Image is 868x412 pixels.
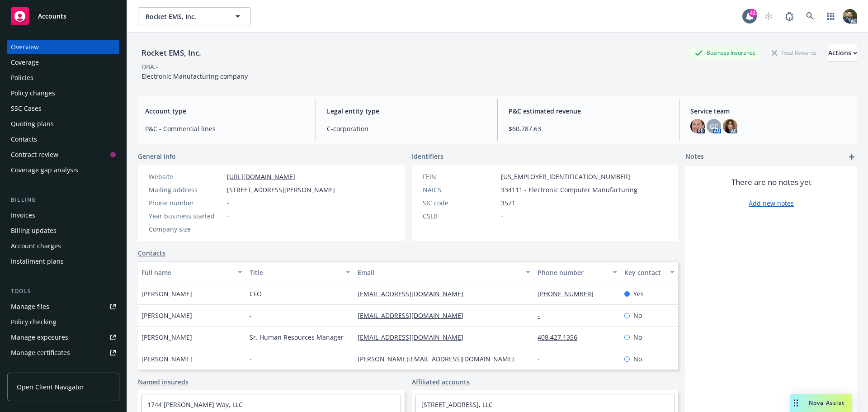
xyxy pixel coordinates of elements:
[138,261,246,283] button: Full name
[11,117,54,131] div: Quoting plans
[11,299,49,314] div: Manage files
[11,132,37,147] div: Contacts
[11,71,33,85] div: Policies
[11,361,57,375] div: Manage claims
[142,268,232,277] div: Full name
[11,254,64,269] div: Installment plans
[7,4,119,29] a: Accounts
[828,44,857,62] button: Actions
[809,399,844,407] span: Nova Assist
[7,132,119,147] a: Contacts
[11,163,78,177] div: Coverage gap analysis
[509,124,668,133] span: $60,787.63
[250,332,344,342] span: Sr. Human Resources Manager
[146,12,224,21] span: Rocket EMS, Inc.
[412,152,443,161] span: Identifiers
[142,289,192,298] span: [PERSON_NAME]
[142,311,192,320] span: [PERSON_NAME]
[7,315,119,329] a: Policy checking
[690,47,760,58] div: Business Insurance
[534,261,620,283] button: Phone number
[138,47,205,59] div: Rocket EMS, Inc.
[421,400,493,409] a: [STREET_ADDRESS], LLC
[327,124,486,133] span: C-corporation
[358,355,521,363] a: [PERSON_NAME][EMAIL_ADDRESS][DOMAIN_NAME]
[145,124,305,133] span: P&C - Commercial lines
[327,106,486,116] span: Legal entity type
[7,195,119,204] div: Billing
[11,239,61,253] div: Account charges
[7,239,119,253] a: Account charges
[423,211,497,221] div: CSLB
[843,9,857,24] img: photo
[7,117,119,131] a: Quoting plans
[7,330,119,345] a: Manage exposures
[7,361,119,375] a: Manage claims
[412,377,470,387] a: Affiliated accounts
[685,152,704,162] span: Notes
[7,55,119,70] a: Coverage
[149,185,223,194] div: Mailing address
[624,268,665,277] div: Key contact
[822,7,840,25] a: Switch app
[501,211,503,221] span: -
[710,122,718,131] span: GC
[538,333,585,341] a: 408.427.1356
[250,311,252,320] span: -
[138,152,176,161] span: General info
[759,7,778,25] a: Start snowing
[7,346,119,360] a: Manage certificates
[749,199,794,208] a: Add new notes
[227,185,335,194] span: [STREET_ADDRESS][PERSON_NAME]
[17,382,84,392] span: Open Client Navigator
[250,289,262,298] span: CFO
[501,198,515,208] span: 3571
[11,55,39,70] div: Coverage
[633,354,642,364] span: No
[7,86,119,100] a: Policy changes
[142,72,248,81] span: Electronic Manufacturing company
[780,7,798,25] a: Report a Bug
[501,185,637,194] span: 334111 - Electronic Computer Manufacturing
[142,332,192,342] span: [PERSON_NAME]
[7,254,119,269] a: Installment plans
[138,248,165,258] a: Contacts
[538,311,547,320] a: -
[11,101,42,116] div: SSC Cases
[138,377,189,387] a: Named insureds
[11,346,70,360] div: Manage certificates
[538,268,607,277] div: Phone number
[690,119,705,133] img: photo
[11,330,68,345] div: Manage exposures
[7,40,119,54] a: Overview
[621,261,678,283] button: Key contact
[7,71,119,85] a: Policies
[250,354,252,364] span: -
[246,261,354,283] button: Title
[723,119,737,133] img: photo
[7,223,119,238] a: Billing updates
[690,106,850,116] span: Service team
[358,333,471,341] a: [EMAIL_ADDRESS][DOMAIN_NAME]
[790,394,852,412] button: Nova Assist
[501,172,630,181] span: [US_EMPLOYER_IDENTIFICATION_NUMBER]
[749,9,757,17] div: 42
[149,198,223,208] div: Phone number
[538,289,601,298] a: [PHONE_NUMBER]
[147,400,243,409] a: 1744 [PERSON_NAME] Way, LLC
[354,261,534,283] button: Email
[11,223,57,238] div: Billing updates
[38,13,66,20] span: Accounts
[358,311,471,320] a: [EMAIL_ADDRESS][DOMAIN_NAME]
[11,147,58,162] div: Contract review
[828,44,857,62] div: Actions
[11,315,57,329] div: Policy checking
[138,7,251,25] button: Rocket EMS, Inc.
[149,211,223,221] div: Year business started
[633,311,642,320] span: No
[11,40,39,54] div: Overview
[538,355,547,363] a: -
[423,185,497,194] div: NAICS
[633,289,644,298] span: Yes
